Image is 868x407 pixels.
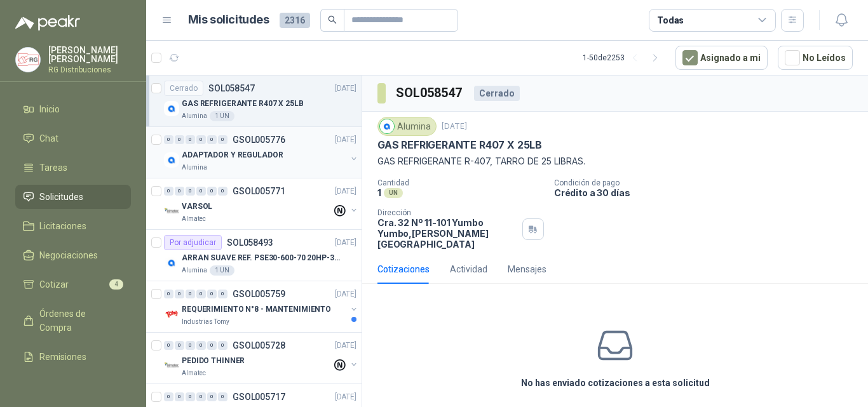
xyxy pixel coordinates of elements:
[207,392,217,401] div: 0
[196,341,206,350] div: 0
[146,230,362,281] a: Por adjudicarSOL058493[DATE] Company LogoARRAN SUAVE REF. PSE30-600-70 20HP-30AAlumina1 UN
[583,48,665,68] div: 1 - 50 de 2253
[377,138,542,152] p: GAS REFRIGERANTE R407 X 25LB
[218,135,227,144] div: 0
[218,290,227,298] div: 0
[39,350,86,364] span: Remisiones
[182,201,212,213] p: VARSOL
[377,208,517,217] p: Dirección
[186,290,195,298] div: 0
[554,178,863,187] p: Condición de pago
[508,262,546,276] div: Mensajes
[335,237,356,249] p: [DATE]
[186,135,195,144] div: 0
[233,341,285,350] p: GSOL005728
[15,156,131,180] a: Tareas
[15,374,131,398] a: Configuración
[182,98,304,110] p: GAS REFRIGERANTE R407 X 25LB
[186,392,195,401] div: 0
[164,204,179,219] img: Company Logo
[233,135,285,144] p: GSOL005776
[164,338,359,378] a: 0 0 0 0 0 0 GSOL005728[DATE] Company LogoPEDIDO THINNERAlmatec
[186,341,195,350] div: 0
[146,76,362,127] a: CerradoSOL058547[DATE] Company LogoGAS REFRIGERANTE R407 X 25LBAlumina1 UN
[335,391,356,403] p: [DATE]
[182,149,283,161] p: ADAPTADOR Y REGULADOR
[182,317,229,327] p: Industrias Tomy
[164,101,179,116] img: Company Logo
[15,243,131,267] a: Negociaciones
[657,13,684,27] div: Todas
[207,341,217,350] div: 0
[182,368,206,378] p: Almatec
[175,135,184,144] div: 0
[233,290,285,298] p: GSOL005759
[521,376,710,390] h3: No has enviado cotizaciones a esta solicitud
[442,121,467,133] p: [DATE]
[182,252,340,264] p: ARRAN SUAVE REF. PSE30-600-70 20HP-30A
[15,15,80,30] img: Logo peakr
[164,235,222,250] div: Por adjudicar
[15,302,131,340] a: Órdenes de Compra
[188,11,269,29] h1: Mis solicitudes
[675,46,768,70] button: Asignado a mi
[164,290,173,298] div: 0
[39,161,67,175] span: Tareas
[182,304,331,316] p: REQUERIMIENTO N°8 - MANTENIMIENTO
[164,307,179,322] img: Company Logo
[182,214,206,224] p: Almatec
[39,277,69,291] span: Cotizar
[48,66,131,74] p: RG Distribuciones
[554,187,863,198] p: Crédito a 30 días
[164,135,173,144] div: 0
[48,46,131,63] p: [PERSON_NAME] [PERSON_NAME]
[335,340,356,352] p: [DATE]
[233,392,285,401] p: GSOL005717
[196,392,206,401] div: 0
[15,214,131,238] a: Licitaciones
[164,187,173,196] div: 0
[335,185,356,197] p: [DATE]
[207,290,217,298] div: 0
[210,265,234,276] div: 1 UN
[175,187,184,196] div: 0
[164,358,179,373] img: Company Logo
[164,183,359,224] a: 0 0 0 0 0 0 GSOL005771[DATE] Company LogoVARSOLAlmatec
[39,190,83,204] span: Solicitudes
[377,154,853,168] p: GAS REFRIGERANTE R-407, TARRO DE 25 LIBRAS.
[328,15,337,24] span: search
[218,392,227,401] div: 0
[15,272,131,297] a: Cotizar4
[164,286,359,327] a: 0 0 0 0 0 0 GSOL005759[DATE] Company LogoREQUERIMIENTO N°8 - MANTENIMIENTOIndustrias Tomy
[39,248,98,262] span: Negociaciones
[39,219,86,233] span: Licitaciones
[182,355,245,367] p: PEDIDO THINNER
[164,341,173,350] div: 0
[474,86,520,101] div: Cerrado
[207,135,217,144] div: 0
[335,83,356,95] p: [DATE]
[227,238,273,247] p: SOL058493
[15,126,131,150] a: Chat
[380,119,394,133] img: Company Logo
[164,132,359,173] a: 0 0 0 0 0 0 GSOL005776[DATE] Company LogoADAPTADOR Y REGULADORAlumina
[15,97,131,121] a: Inicio
[377,262,430,276] div: Cotizaciones
[164,255,179,270] img: Company Logo
[16,48,40,72] img: Company Logo
[196,290,206,298] div: 0
[196,135,206,144] div: 0
[218,187,227,196] div: 0
[210,111,234,121] div: 1 UN
[196,187,206,196] div: 0
[207,187,217,196] div: 0
[218,341,227,350] div: 0
[175,341,184,350] div: 0
[15,185,131,209] a: Solicitudes
[39,307,119,335] span: Órdenes de Compra
[186,187,195,196] div: 0
[164,81,203,96] div: Cerrado
[182,265,207,276] p: Alumina
[377,117,437,136] div: Alumina
[396,83,464,103] h3: SOL058547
